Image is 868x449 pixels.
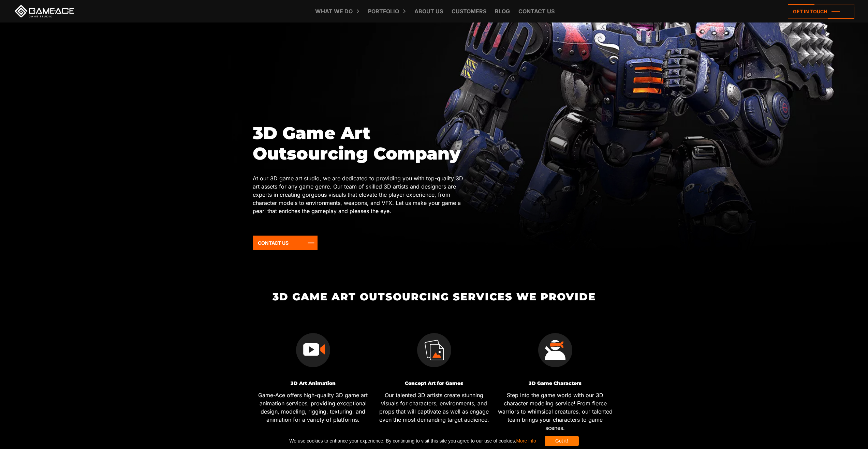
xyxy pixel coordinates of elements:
[545,436,579,446] div: Got it!
[497,381,613,386] h3: 3D Game Characters
[516,438,536,444] a: More info
[376,391,492,424] p: Our talented 3D artists create stunning visuals for characters, environments, and props that will...
[538,333,572,367] img: Game character icon
[788,4,854,19] a: Get in touch
[376,381,492,386] h3: Concept Art for Games
[497,391,613,432] p: Step into the game world with our 3D character modeling service! From fierce warriors to whimsica...
[252,291,616,302] h2: 3D Game Art Outsourcing Services We Provide
[255,391,371,424] p: Game-Ace offers high-quality 3D game art animation services, providing exceptional design, modeli...
[255,381,371,386] h3: 3D Art Animation
[253,174,470,215] p: At our 3D game art studio, we are dedicated to providing you with top-quality 3D art assets for a...
[296,333,330,367] img: Game animation icon
[253,236,318,250] a: Contact Us
[289,436,536,446] span: We use cookies to enhance your experience. By continuing to visit this site you agree to our use ...
[253,123,470,164] h1: 3D Game Art Outsourcing Company
[417,333,451,367] img: Concept game art icon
